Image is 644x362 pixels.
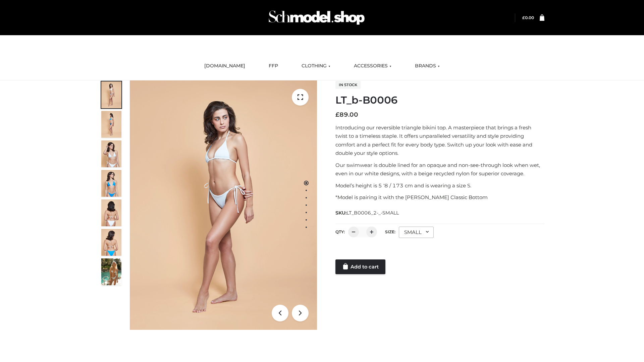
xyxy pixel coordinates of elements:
[335,111,339,118] span: £
[522,15,525,20] span: £
[335,181,544,190] p: Model’s height is 5 ‘8 / 173 cm and is wearing a size S.
[266,4,367,31] img: Schmodel Admin 964
[385,229,395,234] label: Size:
[335,193,544,202] p: *Model is pairing it with the [PERSON_NAME] Classic Bottom
[335,161,544,178] p: Our swimwear is double lined for an opaque and non-see-through look when wet, even in our white d...
[335,94,544,106] h1: LT_b-B0006
[335,209,399,217] span: SKU:
[522,15,534,20] bdi: 0.00
[399,227,434,238] div: SMALL
[522,15,534,20] a: £0.00
[349,59,396,73] a: ACCESSORIES
[101,199,121,226] img: ArielClassicBikiniTop_CloudNine_AzureSky_OW114ECO_7-scaled.jpg
[264,59,283,73] a: FFP
[101,111,121,138] img: ArielClassicBikiniTop_CloudNine_AzureSky_OW114ECO_2-scaled.jpg
[101,81,121,108] img: ArielClassicBikiniTop_CloudNine_AzureSky_OW114ECO_1-scaled.jpg
[199,59,250,73] a: [DOMAIN_NAME]
[335,111,358,118] bdi: 89.00
[335,259,385,274] a: Add to cart
[335,81,361,89] span: In stock
[410,59,445,73] a: BRANDS
[101,258,121,285] img: Arieltop_CloudNine_AzureSky2.jpg
[335,123,544,158] p: Introducing our reversible triangle bikini top. A masterpiece that brings a fresh twist to a time...
[335,229,345,234] label: QTY:
[101,170,121,197] img: ArielClassicBikiniTop_CloudNine_AzureSky_OW114ECO_4-scaled.jpg
[346,210,399,216] span: LT_B0006_2-_-SMALL
[101,140,121,167] img: ArielClassicBikiniTop_CloudNine_AzureSky_OW114ECO_3-scaled.jpg
[297,59,335,73] a: CLOTHING
[101,229,121,256] img: ArielClassicBikiniTop_CloudNine_AzureSky_OW114ECO_8-scaled.jpg
[130,80,317,330] img: ArielClassicBikiniTop_CloudNine_AzureSky_OW114ECO_1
